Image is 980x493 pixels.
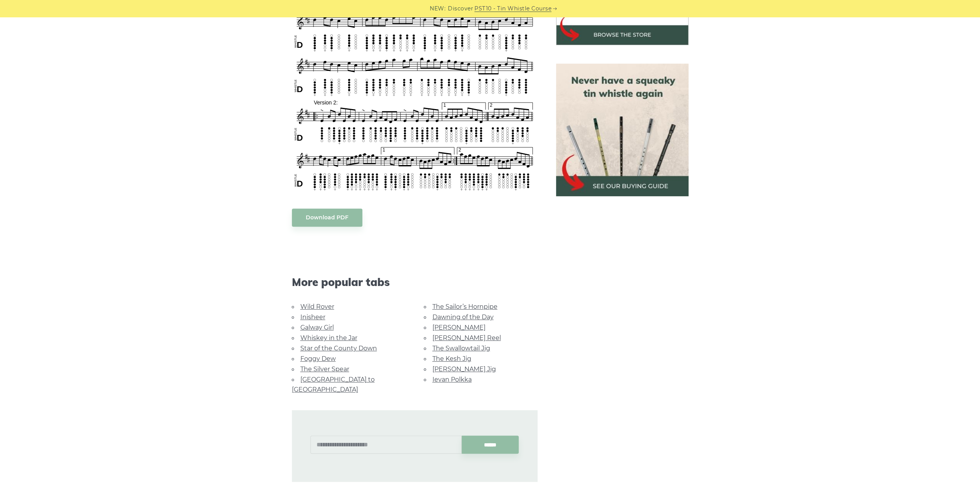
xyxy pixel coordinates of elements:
[300,334,357,342] a: Whiskey in the Jar
[432,324,486,331] a: [PERSON_NAME]
[292,209,362,227] a: Download PDF
[432,355,471,362] a: The Kesh Jig
[556,64,689,196] img: tin whistle buying guide
[300,365,349,373] a: The Silver Spear
[292,376,375,393] a: [GEOGRAPHIC_DATA] to [GEOGRAPHIC_DATA]
[300,324,334,331] a: Galway Girl
[448,4,473,13] span: Discover
[300,355,336,362] a: Foggy Dew
[292,276,538,289] span: More popular tabs
[432,345,490,352] a: The Swallowtail Jig
[300,303,334,310] a: Wild Rover
[432,313,494,321] a: Dawning of the Day
[300,313,325,321] a: Inisheer
[300,345,377,352] a: Star of the County Down
[474,4,551,13] a: PST10 - Tin Whistle Course
[430,4,446,13] span: NEW:
[432,376,472,383] a: Ievan Polkka
[432,365,496,373] a: [PERSON_NAME] Jig
[432,303,498,310] a: The Sailor’s Hornpipe
[432,334,501,342] a: [PERSON_NAME] Reel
